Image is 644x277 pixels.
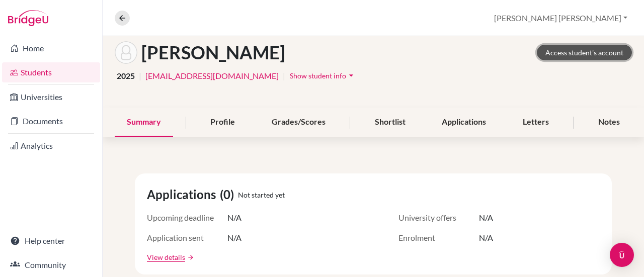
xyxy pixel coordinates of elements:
[238,190,285,200] span: Not started yet
[8,10,48,26] img: Bridge-U
[537,45,632,60] a: Access student's account
[289,68,357,83] button: Show student infoarrow_drop_down
[227,232,242,244] span: N/A
[2,38,100,58] a: Home
[147,212,227,224] span: Upcoming deadline
[145,70,279,82] a: [EMAIL_ADDRESS][DOMAIN_NAME]
[2,87,100,107] a: Universities
[220,186,238,204] span: (0)
[511,108,561,137] div: Letters
[115,41,137,64] img: Gonzalo Gutiérrez's avatar
[398,212,479,224] span: University offers
[198,108,247,137] div: Profile
[363,108,418,137] div: Shortlist
[290,71,346,80] span: Show student info
[283,70,285,82] span: |
[115,108,173,137] div: Summary
[260,108,338,137] div: Grades/Scores
[479,212,493,224] span: N/A
[430,108,498,137] div: Applications
[2,231,100,251] a: Help center
[2,255,100,275] a: Community
[147,252,185,262] a: View details
[147,232,227,244] span: Application sent
[117,70,135,82] span: 2025
[479,232,493,244] span: N/A
[610,243,634,267] div: Open Intercom Messenger
[490,9,632,28] button: [PERSON_NAME] [PERSON_NAME]
[586,108,632,137] div: Notes
[2,62,100,82] a: Students
[2,136,100,156] a: Analytics
[2,111,100,131] a: Documents
[346,70,356,80] i: arrow_drop_down
[227,212,242,224] span: N/A
[185,254,194,261] a: arrow_forward
[147,186,220,204] span: Applications
[398,232,479,244] span: Enrolment
[139,70,141,82] span: |
[141,42,285,63] h1: [PERSON_NAME]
